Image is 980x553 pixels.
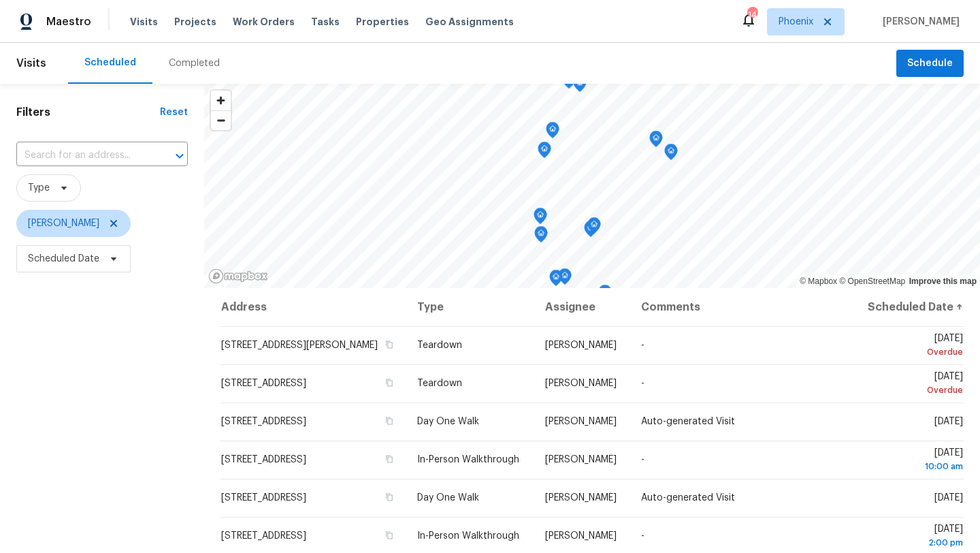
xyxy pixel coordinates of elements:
div: Map marker [534,226,548,247]
span: [DATE] [864,524,963,550]
span: [STREET_ADDRESS] [221,417,306,426]
div: Map marker [598,285,612,306]
button: Schedule [896,50,964,78]
span: [PERSON_NAME] [545,455,617,464]
div: Map marker [534,208,547,229]
canvas: Map [204,84,980,288]
div: 2:00 pm [864,536,963,550]
span: - [641,379,644,388]
button: Open [170,146,189,165]
span: - [641,455,644,464]
span: Projects [174,15,216,29]
a: OpenStreetMap [839,276,905,286]
span: Teardown [417,379,462,388]
span: Auto-generated Visit [641,493,735,503]
div: Map marker [546,122,559,143]
span: [STREET_ADDRESS][PERSON_NAME] [221,341,378,350]
span: [PERSON_NAME] [545,531,617,541]
span: Visits [130,15,158,29]
div: 14 [747,8,757,22]
h1: Filters [16,106,160,119]
span: Properties [356,15,409,29]
span: [DATE] [864,334,963,359]
a: Mapbox homepage [208,268,268,284]
span: Maestro [46,15,91,29]
span: In-Person Walkthrough [417,531,519,541]
div: Map marker [558,268,572,289]
button: Copy Address [383,529,395,541]
span: - [641,341,644,350]
div: Overdue [864,383,963,397]
div: Scheduled [84,56,136,69]
span: Zoom out [211,111,231,130]
th: Scheduled Date ↑ [853,288,964,326]
button: Copy Address [383,338,395,351]
span: [PERSON_NAME] [545,341,617,350]
span: Type [28,181,50,195]
span: Tasks [311,17,340,27]
span: Auto-generated Visit [641,417,735,426]
button: Copy Address [383,453,395,465]
span: Visits [16,48,46,78]
a: Mapbox [800,276,837,286]
div: Map marker [649,131,663,152]
span: Day One Walk [417,493,479,503]
span: [DATE] [934,493,963,503]
span: [PERSON_NAME] [545,417,617,426]
div: Overdue [864,345,963,359]
div: Map marker [549,270,563,291]
span: [STREET_ADDRESS] [221,455,306,464]
button: Zoom out [211,110,231,130]
span: Day One Walk [417,417,479,426]
div: Map marker [573,76,587,97]
span: Schedule [907,55,953,72]
input: Search for an address... [16,145,150,166]
span: [STREET_ADDRESS] [221,531,306,541]
div: Reset [160,106,188,119]
span: [STREET_ADDRESS] [221,379,306,388]
button: Copy Address [383,491,395,503]
div: Map marker [538,142,551,163]
th: Address [220,288,406,326]
span: [DATE] [934,417,963,426]
span: [PERSON_NAME] [545,493,617,503]
span: [PERSON_NAME] [545,379,617,388]
button: Copy Address [383,377,395,389]
div: Map marker [587,217,601,238]
span: [PERSON_NAME] [28,217,99,230]
span: [STREET_ADDRESS] [221,493,306,503]
th: Assignee [534,288,630,326]
th: Comments [630,288,853,326]
th: Type [406,288,534,326]
div: Completed [169,57,220,70]
span: In-Person Walkthrough [417,455,519,464]
span: [DATE] [864,372,963,397]
a: Improve this map [909,276,977,286]
span: Geo Assignments [425,15,514,29]
span: Teardown [417,341,462,350]
div: Map marker [584,221,598,242]
span: Scheduled Date [28,252,99,266]
span: Work Orders [233,15,295,29]
span: - [641,531,644,541]
span: [DATE] [864,448,963,473]
span: [PERSON_NAME] [877,15,960,29]
div: 10:00 am [864,460,963,473]
button: Zoom in [211,91,231,110]
button: Copy Address [383,415,395,427]
span: Phoenix [779,15,813,29]
div: Map marker [664,144,678,165]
